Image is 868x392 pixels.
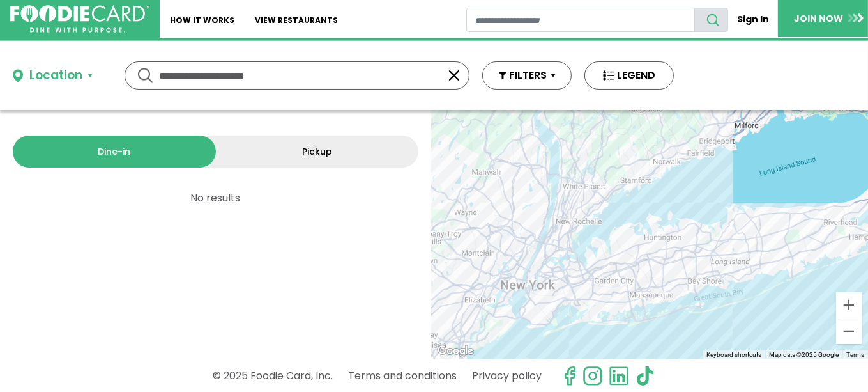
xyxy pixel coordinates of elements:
span: Map data ©2025 Google [769,351,839,358]
button: Zoom out [836,318,862,344]
p: No results [3,193,428,203]
a: Terms and conditions [348,365,457,387]
img: Google [434,343,476,359]
button: FILTERS [482,61,572,90]
div: Location [29,67,82,85]
a: Pickup [216,136,419,168]
img: tiktok.svg [635,366,655,386]
a: Terms [846,351,864,358]
p: © 2025 Foodie Card, Inc. [213,365,333,387]
a: Privacy policy [472,365,542,387]
button: LEGEND [584,61,674,90]
img: FoodieCard; Eat, Drink, Save, Donate [10,5,149,33]
input: restaurant search [466,8,695,32]
button: Zoom in [836,292,862,318]
svg: check us out on facebook [560,366,580,386]
button: Keyboard shortcuts [706,350,761,359]
button: search [694,8,728,32]
a: Sign In [728,8,778,31]
img: linkedin.svg [609,366,629,386]
a: Open this area in Google Maps (opens a new window) [434,343,476,359]
a: Dine-in [13,136,216,168]
button: Location [13,67,93,85]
